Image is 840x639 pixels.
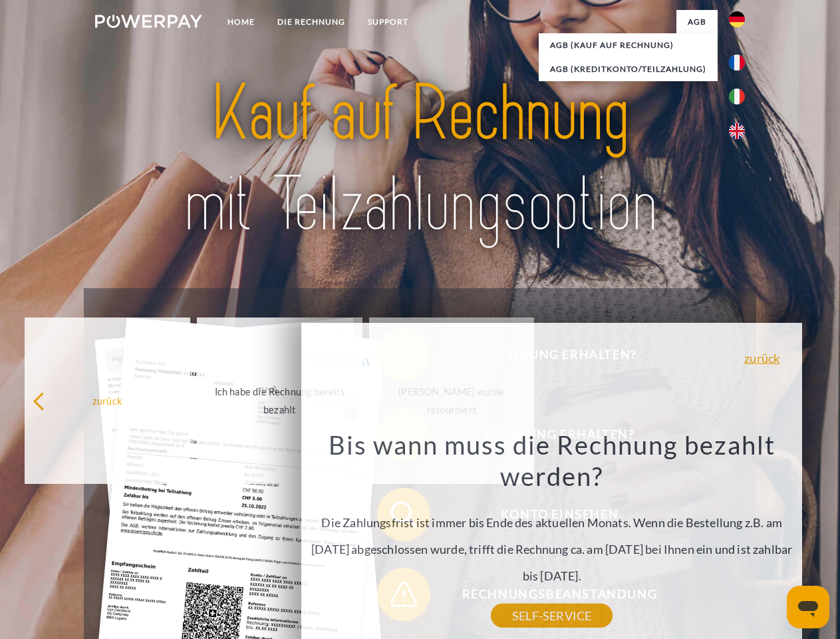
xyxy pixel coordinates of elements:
img: en [729,123,745,139]
a: SELF-SERVICE [491,604,613,628]
iframe: Schaltfläche zum Öffnen des Messaging-Fensters [787,586,829,628]
img: fr [729,55,745,71]
img: logo-powerpay-white.svg [95,15,202,28]
a: zurück [744,352,779,364]
div: Ich habe die Rechnung bereits bezahlt [205,383,354,419]
a: AGB (Kauf auf Rechnung) [539,33,718,57]
img: title-powerpay_de.svg [127,64,713,255]
img: de [729,11,745,27]
img: it [729,89,745,105]
a: AGB (Kreditkonto/Teilzahlung) [539,57,718,81]
a: SUPPORT [356,10,420,34]
a: DIE RECHNUNG [266,10,356,34]
a: Home [216,10,266,34]
h3: Bis wann muss die Rechnung bezahlt werden? [309,429,795,493]
div: Die Zahlungsfrist ist immer bis Ende des aktuellen Monats. Wenn die Bestellung z.B. am [DATE] abg... [309,429,795,616]
a: agb [676,10,718,34]
div: zurück [33,391,182,409]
